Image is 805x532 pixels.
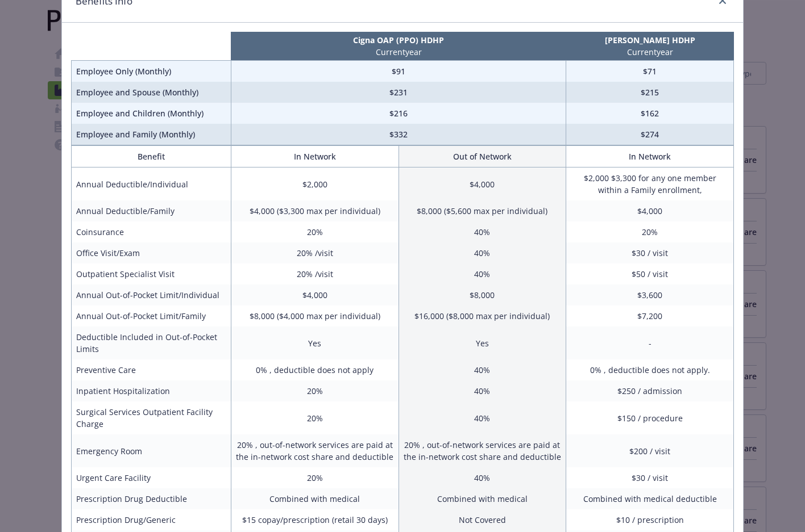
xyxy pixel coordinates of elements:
[72,32,231,61] th: intentionally left blank
[231,61,566,82] td: $91
[231,200,399,221] td: $4,000 ($3,300 max per individual)
[566,305,734,326] td: $7,200
[566,167,734,201] td: $2,000 $3,300 for any one member within a Family enrollment,
[399,146,566,167] th: Out of Network
[72,200,231,221] td: Annual Deductible/Family
[72,380,231,401] td: Inpatient Hospitalization
[72,146,231,167] th: Benefit
[569,34,732,46] p: [PERSON_NAME] HDHP
[231,401,399,434] td: 20%
[72,488,231,509] td: Prescription Drug Deductible
[72,61,231,82] td: Employee Only (Monthly)
[566,488,734,509] td: Combined with medical deductible
[231,221,399,242] td: 20%
[566,359,734,380] td: 0% , deductible does not apply.
[231,167,399,201] td: $2,000
[72,242,231,263] td: Office Visit/Exam
[231,380,399,401] td: 20%
[399,221,566,242] td: 40%
[399,380,566,401] td: 40%
[399,242,566,263] td: 40%
[566,467,734,488] td: $30 / visit
[231,434,399,467] td: 20% , out-of-network services are paid at the in-network cost share and deductible
[399,326,566,359] td: Yes
[399,167,566,201] td: $4,000
[72,401,231,434] td: Surgical Services Outpatient Facility Charge
[72,467,231,488] td: Urgent Care Facility
[566,61,734,82] td: $71
[231,488,399,509] td: Combined with medical
[566,434,734,467] td: $200 / visit
[566,124,734,145] td: $274
[566,82,734,103] td: $215
[72,434,231,467] td: Emergency Room
[72,509,231,530] td: Prescription Drug/Generic
[231,242,399,263] td: 20% /visit
[231,326,399,359] td: Yes
[399,401,566,434] td: 40%
[399,284,566,305] td: $8,000
[72,326,231,359] td: Deductible Included in Out-of-Pocket Limits
[566,200,734,221] td: $4,000
[233,46,563,58] p: Current year
[399,263,566,284] td: 40%
[399,305,566,326] td: $16,000 ($8,000 max per individual)
[231,305,399,326] td: $8,000 ($4,000 max per individual)
[399,467,566,488] td: 40%
[566,221,734,242] td: 20%
[231,103,566,124] td: $216
[566,103,734,124] td: $162
[399,488,566,509] td: Combined with medical
[399,509,566,530] td: Not Covered
[566,509,734,530] td: $10 / prescription
[231,359,399,380] td: 0% , deductible does not apply
[566,146,734,167] th: In Network
[72,82,231,103] td: Employee and Spouse (Monthly)
[231,146,399,167] th: In Network
[72,124,231,145] td: Employee and Family (Monthly)
[231,509,399,530] td: $15 copay/prescription (retail 30 days)
[231,467,399,488] td: 20%
[231,124,566,145] td: $332
[72,284,231,305] td: Annual Out-of-Pocket Limit/Individual
[72,263,231,284] td: Outpatient Specialist Visit
[72,167,231,201] td: Annual Deductible/Individual
[231,284,399,305] td: $4,000
[566,401,734,434] td: $150 / procedure
[566,326,734,359] td: -
[566,284,734,305] td: $3,600
[231,263,399,284] td: 20% /visit
[569,46,732,58] p: Current year
[399,434,566,467] td: 20% , out-of-network services are paid at the in-network cost share and deductible
[566,263,734,284] td: $50 / visit
[231,82,566,103] td: $231
[72,103,231,124] td: Employee and Children (Monthly)
[233,34,563,46] p: Cigna OAP (PPO) HDHP
[72,221,231,242] td: Coinsurance
[566,242,734,263] td: $30 / visit
[72,305,231,326] td: Annual Out-of-Pocket Limit/Family
[399,359,566,380] td: 40%
[399,200,566,221] td: $8,000 ($5,600 max per individual)
[566,380,734,401] td: $250 / admission
[72,359,231,380] td: Preventive Care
